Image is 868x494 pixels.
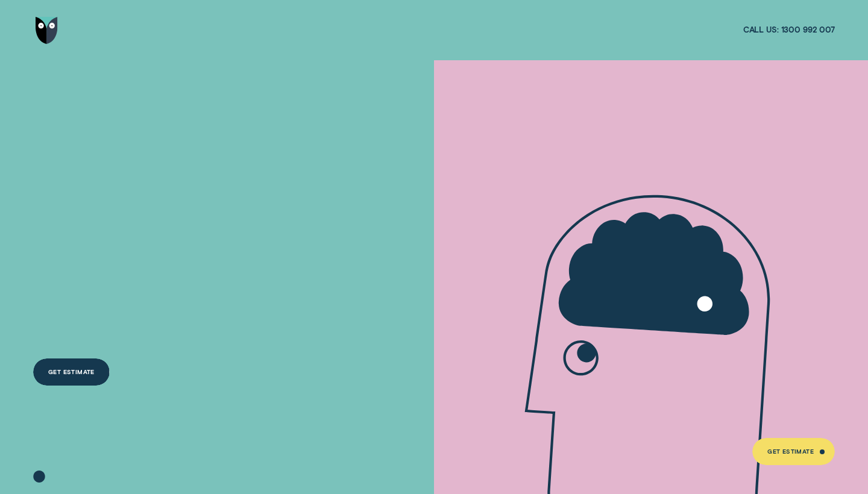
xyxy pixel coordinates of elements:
a: Call us:1300 992 007 [743,25,835,35]
span: 1300 992 007 [781,25,835,35]
img: Wisr [36,17,58,44]
a: Get Estimate [752,438,835,465]
a: Get Estimate [33,358,110,386]
h4: A LOAN THAT PUTS YOU IN CONTROL [33,160,294,286]
span: Call us: [743,25,779,35]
